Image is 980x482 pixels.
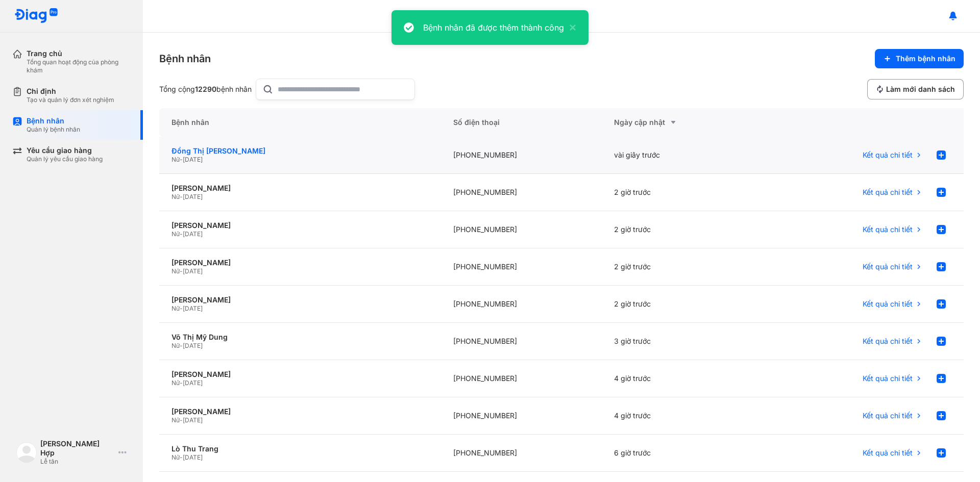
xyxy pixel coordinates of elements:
[171,305,180,312] span: Nữ
[863,374,913,383] span: Kết quả chi tiết
[441,323,602,360] div: [PHONE_NUMBER]
[441,248,602,286] div: [PHONE_NUMBER]
[602,360,763,397] div: 4 giờ trước
[602,248,763,286] div: 2 giờ trước
[441,108,602,137] div: Số điện thoại
[171,221,429,230] div: [PERSON_NAME]
[27,87,114,96] div: Chỉ định
[180,305,183,312] span: -
[441,211,602,248] div: [PHONE_NUMBER]
[171,444,429,453] div: Lò Thu Trang
[875,49,964,68] button: Thêm bệnh nhân
[27,155,103,163] div: Quản lý yêu cầu giao hàng
[863,188,913,197] span: Kết quả chi tiết
[183,416,203,424] span: [DATE]
[14,8,58,24] img: logo
[171,184,429,193] div: [PERSON_NAME]
[602,323,763,360] div: 3 giờ trước
[602,286,763,323] div: 2 giờ trước
[602,435,763,472] div: 6 giờ trước
[171,416,180,424] span: Nữ
[863,411,913,420] span: Kết quả chi tiết
[180,342,183,349] span: -
[183,379,203,387] span: [DATE]
[441,137,602,174] div: [PHONE_NUMBER]
[171,453,180,461] span: Nữ
[40,439,114,458] div: [PERSON_NAME] Hợp
[171,230,180,238] span: Nữ
[159,108,441,137] div: Bệnh nhân
[159,52,211,66] div: Bệnh nhân
[171,370,429,379] div: [PERSON_NAME]
[441,174,602,211] div: [PHONE_NUMBER]
[27,125,80,134] div: Quản lý bệnh nhân
[171,342,180,349] span: Nữ
[27,58,131,74] div: Tổng quan hoạt động của phòng khám
[27,146,103,155] div: Yêu cầu giao hàng
[183,230,203,238] span: [DATE]
[180,230,183,238] span: -
[195,85,216,93] span: 12290
[863,150,913,160] span: Kết quả chi tiết
[171,333,429,342] div: Võ Thị Mỹ Dung
[171,267,180,275] span: Nữ
[863,262,913,271] span: Kết quả chi tiết
[180,193,183,200] span: -
[183,193,203,200] span: [DATE]
[183,267,203,275] span: [DATE]
[614,116,750,129] div: Ngày cập nhật
[863,225,913,234] span: Kết quả chi tiết
[602,137,763,174] div: vài giây trước
[27,116,80,125] div: Bệnh nhân
[602,174,763,211] div: 2 giờ trước
[863,299,913,309] span: Kết quả chi tiết
[180,267,183,275] span: -
[180,379,183,387] span: -
[863,337,913,346] span: Kết quả chi tiết
[171,379,180,387] span: Nữ
[27,96,114,104] div: Tạo và quản lý đơn xét nghiệm
[602,211,763,248] div: 2 giờ trước
[180,453,183,461] span: -
[171,407,429,416] div: [PERSON_NAME]
[180,156,183,163] span: -
[27,49,131,58] div: Trang chủ
[171,258,429,267] div: [PERSON_NAME]
[896,54,955,63] span: Thêm bệnh nhân
[183,156,203,163] span: [DATE]
[183,305,203,312] span: [DATE]
[171,295,429,305] div: [PERSON_NAME]
[159,85,252,94] div: Tổng cộng bệnh nhân
[183,342,203,349] span: [DATE]
[171,146,429,156] div: Đồng Thị [PERSON_NAME]
[16,442,37,463] img: logo
[863,448,913,458] span: Kết quả chi tiết
[602,397,763,435] div: 4 giờ trước
[183,453,203,461] span: [DATE]
[180,416,183,424] span: -
[40,458,114,466] div: Lễ tân
[441,435,602,472] div: [PHONE_NUMBER]
[441,397,602,435] div: [PHONE_NUMBER]
[886,85,955,94] span: Làm mới danh sách
[867,79,964,99] button: Làm mới danh sách
[564,21,576,34] button: close
[441,286,602,323] div: [PHONE_NUMBER]
[441,360,602,397] div: [PHONE_NUMBER]
[171,156,180,163] span: Nữ
[423,21,564,34] div: Bệnh nhân đã được thêm thành công
[171,193,180,200] span: Nữ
